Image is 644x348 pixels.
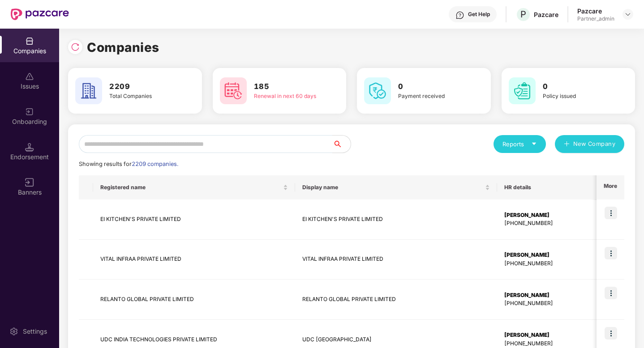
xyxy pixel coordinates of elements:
[295,240,497,280] td: VITAL INFRAA PRIVATE LIMITED
[504,340,596,348] div: [PHONE_NUMBER]
[534,10,558,19] div: Pazcare
[531,141,537,147] span: caret-down
[497,175,603,199] th: HR details
[398,92,465,101] div: Payment received
[11,8,69,20] img: New Pazcare Logo
[25,37,34,46] img: svg+xml;base64,PHN2ZyBpZD0iQ29tcGFuaWVzIiB4bWxucz0iaHR0cDovL3d3dy53My5vcmcvMjAwMC9zdmciIHdpZHRoPS...
[25,143,34,152] img: svg+xml;base64,PHN2ZyB3aWR0aD0iMTQuNSIgaGVpZ2h0PSIxNC41IiB2aWV3Qm94PSIwIDAgMTYgMTYiIGZpbGw9Im5vbm...
[79,161,178,167] span: Showing results for
[577,15,614,22] div: Partner_admin
[509,77,536,104] img: svg+xml;base64,PHN2ZyB4bWxucz0iaHR0cDovL3d3dy53My5vcmcvMjAwMC9zdmciIHdpZHRoPSI2MCIgaGVpZ2h0PSI2MC...
[302,184,483,191] span: Display name
[295,199,497,240] td: EI KITCHEN'S PRIVATE LIMITED
[332,140,351,148] span: search
[624,11,631,18] img: svg+xml;base64,PHN2ZyBpZD0iRHJvcGRvd24tMzJ4MzIiIHhtbG5zPSJodHRwOi8vd3d3LnczLm9yZy8yMDAwL3N2ZyIgd2...
[520,9,526,20] span: P
[332,135,351,153] button: search
[71,42,80,51] img: svg+xml;base64,PHN2ZyBpZD0iUmVsb2FkLTMyeDMyIiB4bWxucz0iaHR0cDovL3d3dy53My5vcmcvMjAwMC9zdmciIHdpZH...
[605,287,617,299] img: icon
[504,211,596,220] div: [PERSON_NAME]
[25,107,34,116] img: svg+xml;base64,PHN2ZyB3aWR0aD0iMjAiIGhlaWdodD0iMjAiIHZpZXdCb3g9IjAgMCAyMCAyMCIgZmlsbD0ibm9uZSIgeG...
[93,240,295,280] td: VITAL INFRAA PRIVATE LIMITED
[132,161,178,167] span: 2209 companies.
[504,299,596,308] div: [PHONE_NUMBER]
[543,92,610,101] div: Policy issued
[109,81,176,93] h3: 2209
[364,77,391,104] img: svg+xml;base64,PHN2ZyB4bWxucz0iaHR0cDovL3d3dy53My5vcmcvMjAwMC9zdmciIHdpZHRoPSI2MCIgaGVpZ2h0PSI2MC...
[504,291,596,300] div: [PERSON_NAME]
[25,178,34,187] img: svg+xml;base64,PHN2ZyB3aWR0aD0iMTYiIGhlaWdodD0iMTYiIHZpZXdCb3g9IjAgMCAxNiAxNiIgZmlsbD0ibm9uZSIgeG...
[605,327,617,340] img: icon
[455,11,464,20] img: svg+xml;base64,PHN2ZyBpZD0iSGVscC0zMngzMiIgeG1sbnM9Imh0dHA6Ly93d3cudzMub3JnLzIwMDAvc3ZnIiB3aWR0aD...
[295,280,497,320] td: RELANTO GLOBAL PRIVATE LIMITED
[93,199,295,240] td: EI KITCHEN'S PRIVATE LIMITED
[597,175,624,199] th: More
[555,135,624,153] button: plusNew Company
[9,327,18,336] img: svg+xml;base64,PHN2ZyBpZD0iU2V0dGluZy0yMHgyMCIgeG1sbnM9Imh0dHA6Ly93d3cudzMub3JnLzIwMDAvc3ZnIiB3aW...
[504,219,596,228] div: [PHONE_NUMBER]
[20,327,50,336] div: Settings
[504,259,596,268] div: [PHONE_NUMBER]
[75,77,102,104] img: svg+xml;base64,PHN2ZyB4bWxucz0iaHR0cDovL3d3dy53My5vcmcvMjAwMC9zdmciIHdpZHRoPSI2MCIgaGVpZ2h0PSI2MC...
[543,81,610,93] h3: 0
[93,280,295,320] td: RELANTO GLOBAL PRIVATE LIMITED
[605,207,617,219] img: icon
[254,81,321,93] h3: 185
[468,11,490,18] div: Get Help
[109,92,176,101] div: Total Companies
[93,175,295,199] th: Registered name
[295,175,497,199] th: Display name
[504,331,596,340] div: [PERSON_NAME]
[502,140,537,149] div: Reports
[577,7,614,15] div: Pazcare
[254,92,321,101] div: Renewal in next 60 days
[564,141,570,148] span: plus
[100,184,281,191] span: Registered name
[220,77,247,104] img: svg+xml;base64,PHN2ZyB4bWxucz0iaHR0cDovL3d3dy53My5vcmcvMjAwMC9zdmciIHdpZHRoPSI2MCIgaGVpZ2h0PSI2MC...
[573,140,616,149] span: New Company
[605,247,617,259] img: icon
[87,38,159,57] h1: Companies
[25,72,34,81] img: svg+xml;base64,PHN2ZyBpZD0iSXNzdWVzX2Rpc2FibGVkIiB4bWxucz0iaHR0cDovL3d3dy53My5vcmcvMjAwMC9zdmciIH...
[504,251,596,259] div: [PERSON_NAME]
[398,81,465,93] h3: 0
